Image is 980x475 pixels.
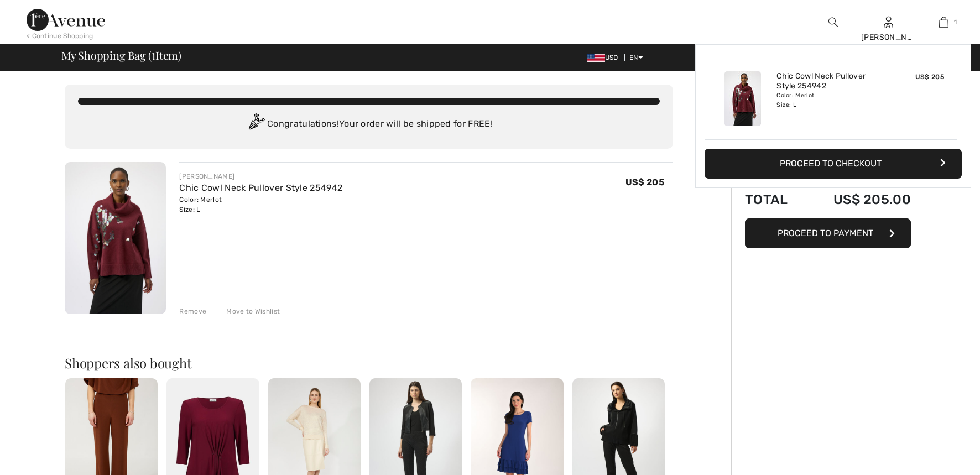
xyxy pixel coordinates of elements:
span: EN [629,54,643,61]
div: < Continue Shopping [27,31,93,41]
span: US$ 205 [915,73,944,81]
button: Proceed to Checkout [705,149,962,179]
div: Congratulations! Your order will be shipped for FREE! [78,113,660,135]
a: Sign In [884,17,893,27]
img: US Dollar [587,54,605,62]
a: 1 [916,15,971,29]
img: My Bag [939,15,948,29]
span: My Shopping Bag ( Item) [61,50,181,61]
span: US$ 205 [625,177,664,187]
img: My Info [884,15,893,29]
a: Chic Cowl Neck Pullover Style 254942 [179,182,342,193]
img: search the website [828,15,838,29]
img: Chic Cowl Neck Pullover Style 254942 [724,71,761,126]
div: [PERSON_NAME] [179,171,342,181]
div: A [PERSON_NAME] [861,20,915,43]
div: Color: Merlot Size: L [179,195,342,215]
img: Chic Cowl Neck Pullover Style 254942 [65,162,166,314]
span: 1 [152,47,155,61]
a: Chic Cowl Neck Pullover Style 254942 [776,71,885,91]
div: Color: Merlot Size: L [776,91,885,109]
span: USD [587,54,623,61]
img: Congratulation2.svg [245,113,267,135]
span: 1 [954,17,957,27]
div: Remove [179,306,206,316]
div: Move to Wishlist [217,306,280,316]
img: 1ère Avenue [27,9,105,31]
h2: Shoppers also bought [65,356,673,369]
